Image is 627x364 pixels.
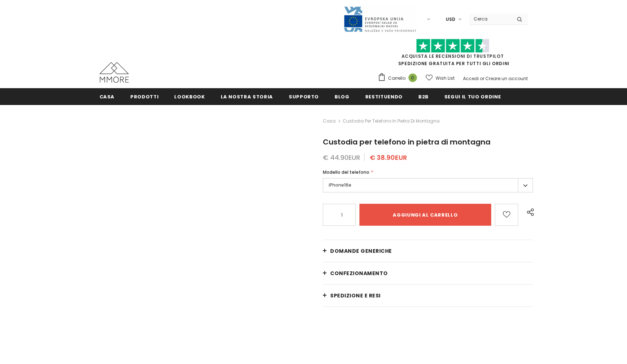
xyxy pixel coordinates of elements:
span: B2B [418,93,429,100]
img: Fidati di Pilot Stars [416,39,489,53]
a: Spedizione e resi [323,285,533,307]
span: Restituendo [365,93,403,100]
a: Restituendo [365,88,403,105]
span: Prodotti [130,93,158,100]
a: La nostra storia [221,88,273,105]
span: USD [446,16,455,23]
a: B2B [418,88,429,105]
a: Casa [100,88,115,105]
span: Spedizione e resi [330,292,381,299]
a: CONFEZIONAMENTO [323,262,533,284]
span: Segui il tuo ordine [444,93,501,100]
a: Lookbook [174,88,205,105]
label: iPhone16e [323,178,533,192]
a: Wish List [426,72,455,85]
span: La nostra storia [221,93,273,100]
span: Custodia per telefono in pietra di montagna [323,137,490,147]
span: Domande generiche [330,247,392,255]
a: Acquista le recensioni di TrustPilot [402,53,504,59]
a: Carrello 0 [378,73,421,84]
span: Blog [335,93,350,100]
a: Creare un account [485,75,528,82]
a: Javni Razpis [343,16,417,22]
span: or [480,75,484,82]
span: CONFEZIONAMENTO [330,270,388,277]
input: Search Site [469,14,511,24]
a: Accedi [463,75,479,82]
img: Casi MMORE [100,62,129,83]
a: Casa [323,117,336,125]
span: Custodia per telefono in pietra di montagna [343,117,440,125]
input: Aggiungi al carrello [359,204,491,226]
a: Domande generiche [323,240,533,262]
span: 0 [408,74,417,82]
span: Casa [100,93,115,100]
a: Prodotti [130,88,158,105]
span: Wish List [436,75,455,82]
span: € 44.90EUR [323,153,360,162]
a: Blog [335,88,350,105]
a: Segui il tuo ordine [444,88,501,105]
span: supporto [289,93,319,100]
span: Carrello [388,75,406,82]
span: Modello del telefono [323,169,369,175]
span: € 38.90EUR [370,153,407,162]
span: Lookbook [174,93,205,100]
img: Javni Razpis [343,6,417,33]
span: SPEDIZIONE GRATUITA PER TUTTI GLI ORDINI [378,42,528,67]
a: supporto [289,88,319,105]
